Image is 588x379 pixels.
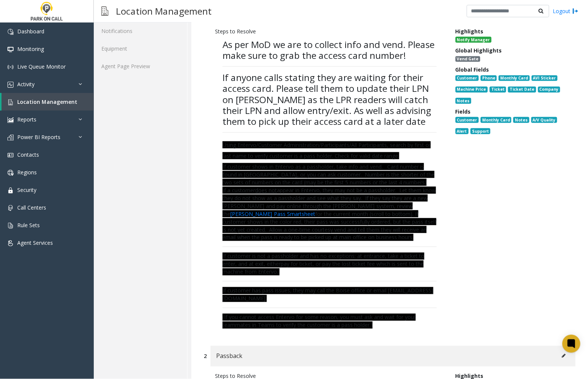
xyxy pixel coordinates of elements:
span: Company [538,87,560,93]
img: 'icon' [8,135,14,141]
span: Contacts [17,151,39,158]
span: A/V Quality [531,117,557,123]
span: Security [17,186,36,193]
span: Dashboard [17,28,44,35]
span: Support [471,128,490,134]
a: Agent Page Preview [94,57,187,75]
img: 'icon' [8,29,14,35]
img: 'icon' [8,46,14,52]
span: Global Fields [456,66,489,73]
span: Reports [17,116,36,123]
span: Call Centers [17,204,46,211]
span: Vend Gate [456,56,480,62]
img: 'icon' [8,82,14,88]
a: [PERSON_NAME] Pass Smartsheet [230,210,315,217]
span: Live Queue Monitor [17,63,66,70]
h3: If anyone calls stating they are waiting for their access card. Please tell them to update their ... [223,72,437,127]
span: Using Entervo/Customer Administration/Participants/All Participants, search by first or last name... [223,141,431,159]
img: 'icon' [8,170,14,176]
h3: As per MoD we are to collect info and vend. Please make sure to grab the access card number! [223,39,437,61]
span: Ticket Date [508,87,536,93]
span: Monthly Card [481,117,511,123]
img: 'icon' [8,99,14,105]
span: If a customer appear in Entervo, they may not be a passholder. Let them know they do not show as ... [223,187,436,241]
span: Customer [456,117,479,123]
span: Ticket [490,87,506,93]
span: If customer is not a passholder and has no exceptions: at entrance, take a ticket to enter, and a... [223,253,424,276]
span: Notify Manager [456,37,492,43]
img: logout [573,7,579,15]
span: Fields [456,108,471,115]
span: Power BI Reports [17,133,60,141]
img: 'icon' [8,205,14,211]
span: Regions [17,169,37,176]
div: Steps to Resolve [215,27,444,35]
img: 'icon' [8,240,14,246]
u: does not [255,187,277,194]
a: Logout [553,7,579,15]
div: 2 [204,352,207,360]
span: pay for ticket, or pay the lost ticket fee which is sent to the machine from Entervo. [223,261,424,276]
a: Equipment [94,40,187,57]
span: If customer shows in Entervo as a passholder, take info and vend. Card number is found in [GEOGRA... [223,163,435,186]
img: 'icon' [8,64,14,70]
a: Notifications [94,22,187,40]
span: Agent Services [17,239,53,246]
h3: Location Management [112,2,215,20]
span: Machine Price [456,87,488,93]
img: 'icon' [8,223,14,229]
img: pageIcon [101,2,108,20]
span: Notes [456,98,471,104]
span: Monthly Card [499,75,529,81]
span: Monitoring [17,45,44,52]
span: Location Management [17,98,77,105]
span: Notes [513,117,529,123]
a: Location Management [2,93,94,111]
span: Global Highlights [456,47,502,54]
span: Activity [17,81,35,88]
span: Rule Sets [17,222,40,229]
span: Phone [481,75,497,81]
span: Highlights [456,28,484,35]
span: (If you cannot access Entervo for some reason, you must ask and wait for your teammates in Teams ... [223,314,416,329]
span: If customer has pass issues, they may call the Boise office or email [EMAIL_ADDRESS][DOMAIN_NAME]. [223,287,433,302]
img: 'icon' [8,152,14,158]
span: Passback [216,351,242,361]
img: 'icon' [8,117,14,123]
img: 'icon' [8,187,14,193]
span: Alert [456,128,469,134]
span: Customer [456,75,479,81]
span: AVI Sticker [532,75,558,81]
